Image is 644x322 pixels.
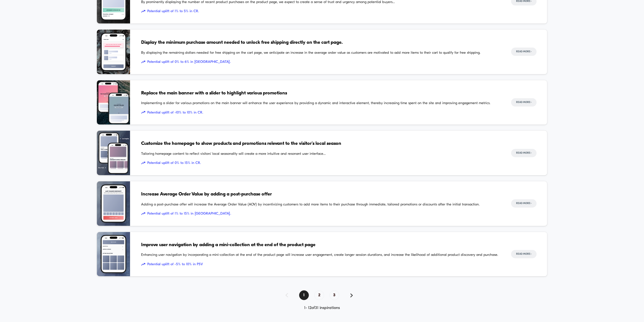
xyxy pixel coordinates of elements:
span: 3 [330,290,339,300]
span: 1 [299,290,309,300]
span: Replace the main banner with a slider to highlight various promotions [141,90,500,97]
span: Enhancing user navigation by incorporating a mini-collection at the end of the product page will ... [141,252,500,258]
img: Enhancing user navigation by incorporating a mini-collection at the end of the product page will ... [97,232,130,277]
span: Potential uplift of -5% to 10% in PSV [141,262,500,267]
span: 2 [314,290,324,300]
span: Adding a post-purchase offer will increase the Average Order Value (AOV) by incentivizing custome... [141,202,500,207]
img: Adding a post-purchase offer will increase the Average Order Value (AOV) by incentivizing custome... [97,181,130,226]
button: Read More> [511,199,537,208]
span: Implementing a slider for various promotions on the main banner will enhance the user experience ... [141,101,500,106]
button: Read More> [511,48,537,56]
span: Increase Average Order Value by adding a post-purchase offer [141,191,500,198]
span: Display the minimum purchase amount needed to unlock free shipping directly on the cart page. [141,39,500,46]
img: By displaying the remaining dollars needed for free shipping on the cart page, we anticipate an i... [97,30,130,74]
button: Read More> [511,250,537,258]
img: Tailoring homepage content to reflect visitors' local seasonality will create a more intuitive an... [97,131,130,175]
button: Read More> [511,98,537,107]
button: Read More> [511,149,537,157]
span: Potential uplift of 1% to 15% in [GEOGRAPHIC_DATA]. [141,211,500,217]
span: Potential uplift of 1% to 5% in CR. [141,9,500,14]
div: 1 - 12 of 31 inspirations [97,306,547,310]
span: By displaying the remaining dollars needed for free shipping on the cart page, we anticipate an i... [141,50,500,56]
img: pagination forward [350,293,353,297]
span: Potential uplift of 0% to 6% in [GEOGRAPHIC_DATA]. [141,59,500,65]
img: Implementing a slider for various promotions on the main banner will enhance the user experience ... [97,80,130,125]
span: Tailoring homepage content to reflect visitors' local seasonality will create a more intuitive an... [141,151,500,157]
span: Potential uplift of -10% to 10% in CR. [141,110,500,115]
span: Potential uplift of 0% to 15% in CR. [141,160,500,166]
span: Customize the homepage to show products and promotions relevant to the visitor's local season [141,140,500,147]
span: Improve user navigation by adding a mini-collection at the end of the product page [141,241,500,249]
